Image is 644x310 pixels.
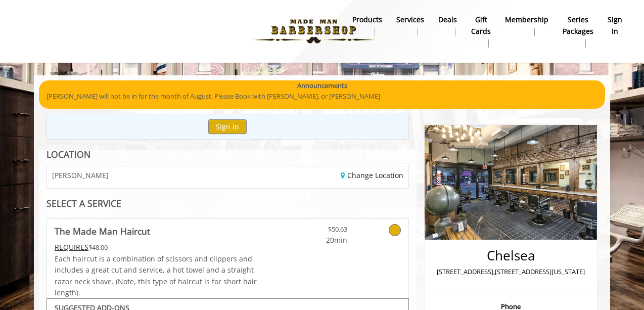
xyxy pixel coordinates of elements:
[608,14,622,37] b: sign in
[563,14,593,37] b: Series packages
[52,171,109,179] span: [PERSON_NAME]
[436,267,586,277] p: [STREET_ADDRESS],[STREET_ADDRESS][US_STATE]
[47,91,597,102] p: [PERSON_NAME] will not be in for the month of August. Please Book with [PERSON_NAME], or [PERSON_...
[55,242,88,252] span: This service needs some Advance to be paid before we block your appointment
[601,13,629,39] a: sign insign in
[55,224,150,238] b: The Made Man Haircut
[341,170,403,180] a: Change Location
[345,13,389,39] a: Productsproducts
[436,303,586,310] h3: Phone
[431,13,464,39] a: DealsDeals
[464,13,498,50] a: Gift cardsgift cards
[436,248,586,263] h2: Chelsea
[505,14,548,25] b: Membership
[389,13,431,39] a: ServicesServices
[55,242,258,253] div: $48.00
[288,235,347,246] span: 20min
[47,148,90,160] b: LOCATION
[244,4,383,59] img: Made Man Barbershop logo
[297,80,347,91] b: Announcements
[208,119,247,134] button: Sign In
[396,14,424,25] b: Services
[352,14,382,25] b: products
[288,219,347,246] a: $50.63
[47,199,409,208] div: SELECT A SERVICE
[556,13,601,50] a: Series packagesSeries packages
[471,14,491,37] b: gift cards
[55,254,257,297] span: Each haircut is a combination of scissors and clippers and includes a great cut and service, a ho...
[498,13,556,39] a: MembershipMembership
[438,14,457,25] b: Deals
